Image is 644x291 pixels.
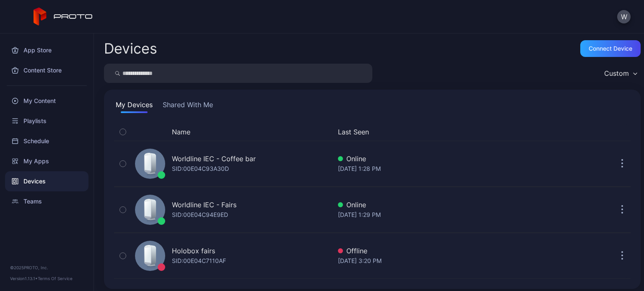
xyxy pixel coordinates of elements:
[600,64,641,83] button: Custom
[338,200,525,210] div: Online
[5,111,88,131] a: Playlists
[172,154,256,164] div: Worldline IEC - Coffee bar
[580,40,641,57] button: Connect device
[172,246,215,256] div: Holobox fairs
[104,41,157,56] h2: Devices
[338,256,525,266] div: [DATE] 3:20 PM
[172,200,236,210] div: Worldline IEC - Fairs
[614,127,631,137] div: Options
[161,100,215,113] button: Shared With Me
[338,164,525,174] div: [DATE] 1:28 PM
[172,256,226,266] div: SID: 00E04C7110AF
[589,45,632,52] div: Connect device
[5,171,88,191] a: Devices
[172,164,229,174] div: SID: 00E04C93A30D
[5,151,88,171] a: My Apps
[172,127,190,137] button: Name
[38,276,73,281] a: Terms Of Service
[338,127,522,137] button: Last Seen
[604,69,629,77] div: Custom
[5,40,88,60] a: App Store
[338,246,525,256] div: Offline
[10,264,83,271] div: © 2025 PROTO, Inc.
[172,210,228,220] div: SID: 00E04C94E9ED
[5,60,88,80] a: Content Store
[5,191,88,211] a: Teams
[338,154,525,164] div: Online
[5,131,88,151] a: Schedule
[338,210,525,220] div: [DATE] 1:29 PM
[617,10,631,23] button: W
[10,276,38,281] span: Version 1.13.1 •
[528,127,604,137] div: Update Device
[5,91,88,111] a: My Content
[114,100,154,113] button: My Devices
